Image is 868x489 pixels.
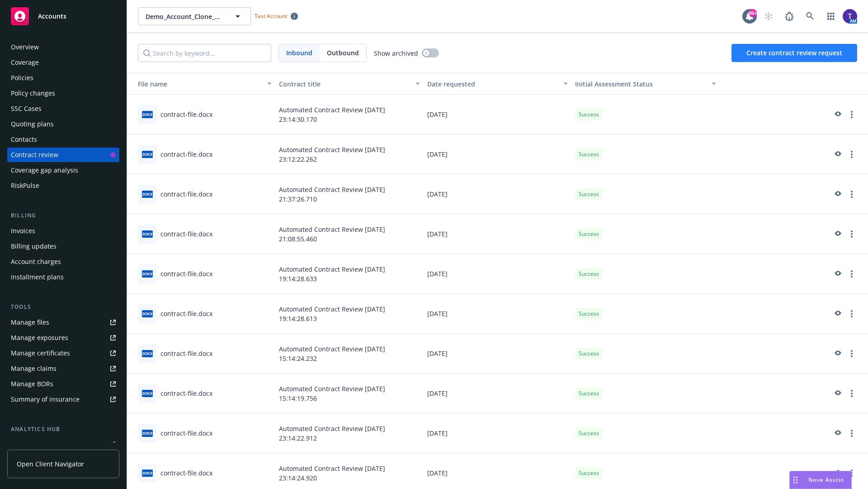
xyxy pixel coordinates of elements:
[801,7,819,25] a: Search
[275,174,424,214] div: Automated Contract Review [DATE] 21:37:26.710
[11,315,49,330] div: Manage files
[11,270,64,284] div: Installment plans
[142,191,153,197] span: docx
[142,350,153,357] span: docx
[780,7,798,25] a: Report a Bug
[38,13,66,20] span: Accounts
[7,71,119,85] a: Policies
[749,9,757,17] div: 99+
[846,229,857,240] a: more
[7,40,119,54] a: Overview
[832,308,843,319] a: preview
[846,428,857,439] a: more
[275,374,424,413] div: Automated Contract Review [DATE] 15:14:19.756
[275,214,424,254] div: Automated Contract Review [DATE] 21:08:55.460
[579,270,599,278] span: Success
[327,48,359,58] span: Outbound
[832,149,843,160] a: preview
[7,315,119,330] a: Manage files
[320,44,366,62] span: Outbound
[846,348,857,359] a: more
[424,214,572,254] div: [DATE]
[275,134,424,174] div: Automated Contract Review [DATE] 23:12:22.262
[832,189,843,200] a: preview
[424,95,572,134] div: [DATE]
[275,413,424,453] div: Automated Contract Review [DATE] 23:14:22.912
[11,86,55,101] div: Policy changes
[11,148,58,162] div: Contract review
[579,350,599,358] span: Success
[7,331,119,345] a: Manage exposures
[846,268,857,279] a: more
[575,80,653,88] span: Initial Assessment Status
[11,437,86,452] div: Loss summary generator
[275,254,424,294] div: Automated Contract Review [DATE] 19:14:28.633
[142,310,153,317] span: docx
[746,48,842,57] span: Create contract review request
[374,48,418,58] span: Show archived
[11,331,68,345] div: Manage exposures
[579,190,599,198] span: Success
[7,361,119,376] a: Manage claims
[275,334,424,374] div: Automated Contract Review [DATE] 15:14:24.232
[7,4,119,29] a: Accounts
[575,79,706,89] div: Toggle SortBy
[11,40,39,54] div: Overview
[142,390,153,397] span: docx
[142,151,153,158] span: docx
[424,134,572,174] div: [DATE]
[7,117,119,131] a: Quoting plans
[832,468,843,479] a: preview
[7,346,119,360] a: Manage certificates
[7,101,119,116] a: SSC Cases
[11,178,39,193] div: RiskPulse
[275,294,424,334] div: Automated Contract Review [DATE] 19:14:28.613
[160,229,212,239] div: contract-file.docx
[424,73,572,95] button: Date requested
[160,309,212,318] div: contract-file.docx
[131,79,262,89] div: Toggle SortBy
[7,211,119,220] div: Billing
[846,308,857,319] a: more
[424,413,572,453] div: [DATE]
[11,239,57,254] div: Billing updates
[286,48,312,58] span: Inbound
[142,111,153,118] span: docx
[138,7,251,25] button: Demo_Account_Clone_QA_CR_Tests_Client
[759,7,778,25] a: Start snowing
[138,44,271,62] input: Search by keyword...
[7,377,119,391] a: Manage BORs
[7,254,119,269] a: Account charges
[11,254,61,269] div: Account charges
[7,425,119,434] div: Analytics hub
[846,189,857,200] a: more
[11,101,42,116] div: SSC Cases
[424,254,572,294] div: [DATE]
[846,388,857,399] a: more
[7,86,119,101] a: Policy changes
[7,302,119,312] div: Tools
[579,230,599,238] span: Success
[846,468,857,479] a: more
[7,148,119,162] a: Contract review
[160,149,212,159] div: contract-file.docx
[731,44,857,62] button: Create contract review request
[7,224,119,238] a: Invoices
[160,388,212,398] div: contract-file.docx
[11,117,54,131] div: Quoting plans
[142,430,153,436] span: docx
[579,389,599,398] span: Success
[832,428,843,439] a: preview
[832,348,843,359] a: preview
[579,469,599,477] span: Success
[789,471,852,489] button: Nova Assist
[846,109,857,120] a: more
[160,468,212,478] div: contract-file.docx
[275,73,424,95] button: Contract title
[11,346,70,360] div: Manage certificates
[11,55,39,70] div: Coverage
[131,79,262,89] div: File name
[424,294,572,334] div: [DATE]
